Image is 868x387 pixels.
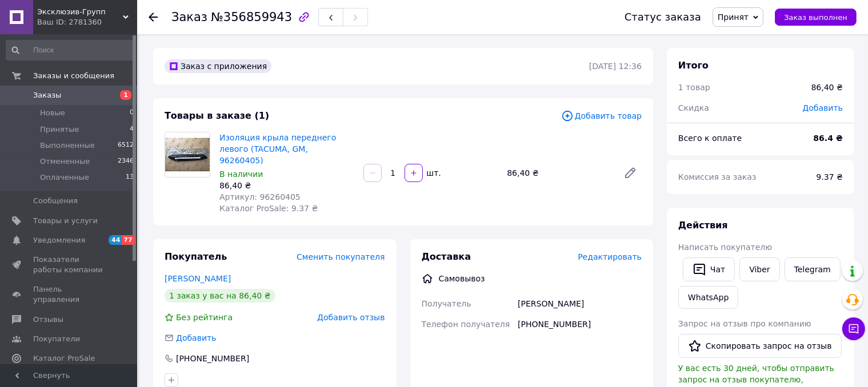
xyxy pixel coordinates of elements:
span: Написать покупателю [678,243,772,252]
span: Итого [678,60,709,71]
span: 2346 [118,156,134,167]
span: Покупатель [165,251,227,262]
a: Telegram [785,257,841,281]
span: Получатель [422,299,471,308]
div: 1 заказ у вас на 86,40 ₴ [165,289,275,303]
a: Viber [739,257,779,281]
input: Поиск [6,40,135,61]
a: [PERSON_NAME] [165,274,231,283]
span: Отзывы [33,315,63,325]
span: Заказ [171,10,207,24]
a: Редактировать [619,162,642,184]
div: 86,40 ₴ [502,165,614,181]
span: Доставка [422,251,471,262]
span: Добавить [176,333,216,342]
span: Товары и услуги [33,216,98,226]
span: Товары в заказе (1) [165,110,269,121]
button: Чат с покупателем [842,317,865,340]
button: Чат [683,257,735,281]
div: 86,40 ₴ [219,180,354,191]
span: В наличии [219,170,263,179]
span: Показатели работы компании [33,255,106,275]
div: Заказ с приложения [165,59,271,73]
span: Заказы и сообщения [33,71,114,81]
span: Скидка [678,103,709,112]
span: Покупатели [33,334,80,344]
div: [PHONE_NUMBER] [515,314,644,334]
img: Изоляция крыла переднего левого (TACUMA, GM, 96260405) [165,132,210,177]
span: Принятые [40,124,79,135]
span: Выполненные [40,140,95,151]
span: Заказы [33,90,61,100]
span: Сменить покупателя [297,252,385,261]
div: шт. [424,167,442,179]
span: Комиссия за заказ [678,172,757,182]
a: Изоляция крыла переднего левого (TACUMA, GM, 96260405) [219,133,336,165]
div: [PHONE_NUMBER] [175,353,250,364]
button: Заказ выполнен [775,9,857,26]
div: Ваш ID: 2781360 [37,17,137,27]
div: Самовывоз [436,273,488,284]
div: Статус заказа [625,11,701,23]
span: 1 [120,90,131,100]
b: 86.4 ₴ [814,134,843,143]
button: Скопировать запрос на отзыв [678,334,842,358]
time: [DATE] 12:36 [589,62,642,71]
span: Заказ выполнен [784,13,847,22]
span: 44 [109,235,122,245]
span: Редактировать [578,252,642,261]
span: Каталог ProSale [33,353,95,364]
span: 77 [122,235,135,245]
span: 1 товар [678,83,710,92]
span: Отмененные [40,156,90,167]
span: Каталог ProSale: 9.37 ₴ [219,204,318,213]
span: Всего к оплате [678,134,742,143]
span: Действия [678,220,728,231]
span: Эксклюзив-Групп [37,7,123,17]
span: Без рейтинга [176,313,233,322]
div: [PERSON_NAME] [515,293,644,314]
span: 13 [126,172,134,183]
span: Новые [40,108,65,118]
span: Добавить [803,103,843,112]
span: 4 [130,124,134,135]
span: №356859943 [211,10,292,24]
span: 9.37 ₴ [817,172,843,182]
span: Оплаченные [40,172,89,183]
a: WhatsApp [678,286,738,309]
span: Принят [718,13,749,22]
span: Запрос на отзыв про компанию [678,319,811,328]
span: 6512 [118,140,134,151]
span: Добавить отзыв [317,313,385,322]
span: Уведомления [33,235,85,245]
span: Сообщения [33,196,78,206]
span: Артикул: 96260405 [219,192,301,201]
span: Добавить товар [561,110,642,122]
span: Телефон получателя [422,320,510,329]
div: Вернуться назад [149,11,158,23]
span: Панель управления [33,284,106,305]
div: 86,40 ₴ [811,82,843,93]
span: 0 [130,108,134,118]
